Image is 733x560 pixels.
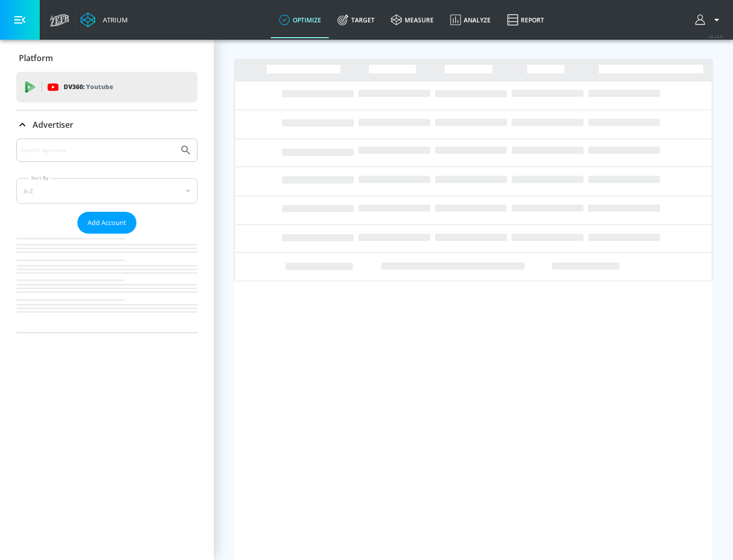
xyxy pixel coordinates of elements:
a: Report [499,2,552,38]
div: Platform [16,44,198,72]
p: DV360: [64,81,113,93]
a: measure [383,2,442,38]
label: Sort By [29,175,51,181]
p: Platform [19,52,53,64]
a: optimize [271,2,329,38]
span: Add Account [88,217,126,229]
span: v 4.24.0 [709,34,723,39]
div: Advertiser [16,138,198,332]
div: Atrium [99,15,128,24]
div: Advertiser [16,110,198,139]
a: Atrium [80,12,128,27]
input: Search by name [20,144,175,157]
nav: list of Advertiser [16,234,198,332]
a: Analyze [442,2,499,38]
a: Target [329,2,383,38]
p: Youtube [86,81,113,92]
div: DV360: Youtube [16,72,198,102]
p: Advertiser [33,119,73,130]
button: Add Account [77,212,136,234]
div: A-Z [16,178,198,204]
